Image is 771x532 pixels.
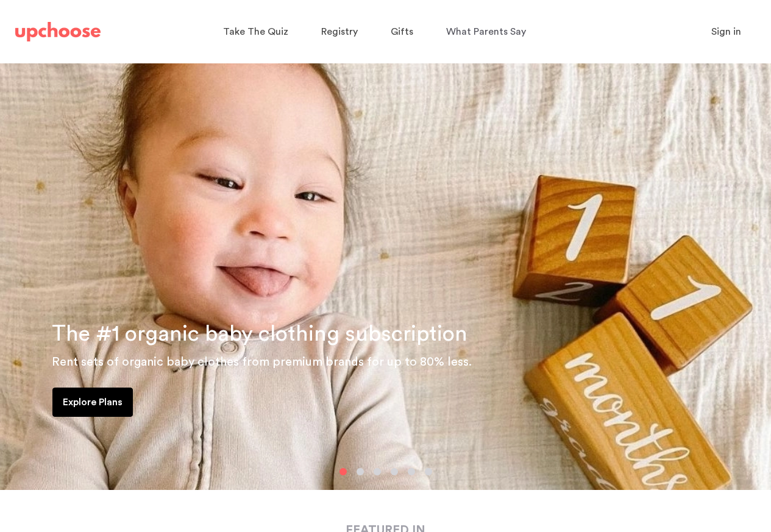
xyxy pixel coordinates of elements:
[446,27,526,37] span: What Parents Say
[52,323,467,345] span: The #1 organic baby clothing subscription
[15,20,101,44] a: UpChoose
[696,20,756,44] button: Sign in
[223,20,292,44] a: Take The Quiz
[446,20,530,44] a: What Parents Say
[391,20,417,44] a: Gifts
[52,388,133,417] a: Explore Plans
[15,22,101,41] img: UpChoose
[223,27,288,37] span: Take The Quiz
[391,27,413,37] span: Gifts
[321,20,361,44] a: Registry
[321,27,358,37] span: Registry
[711,27,741,37] span: Sign in
[63,395,123,410] p: Explore Plans
[52,352,756,372] p: Rent sets of organic baby clothes from premium brands for up to 80% less.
